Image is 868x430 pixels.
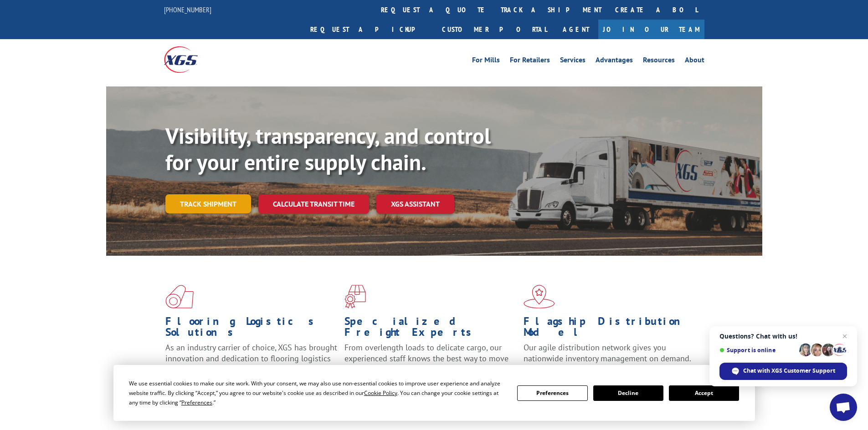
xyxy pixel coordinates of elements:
h1: Flagship Distribution Model [524,316,696,342]
span: Questions? Chat with us! [719,333,847,340]
img: xgs-icon-total-supply-chain-intelligence-red [165,285,194,309]
a: Calculate transit time [258,194,369,214]
button: Decline [593,385,663,401]
a: [PHONE_NUMBER] [164,5,211,14]
span: Support is online [719,347,796,354]
a: Request a pickup [303,20,435,39]
button: Accept [669,385,739,401]
img: xgs-icon-focused-on-flooring-red [344,285,366,309]
span: As an industry carrier of choice, XGS has brought innovation and dedication to flooring logistics... [165,342,337,374]
div: We use essential cookies to make our site work. With your consent, we may also use non-essential ... [129,379,506,407]
span: Close chat [839,331,850,342]
a: Track shipment [165,194,251,213]
span: Chat with XGS Customer Support [743,367,835,375]
span: Cookie Policy [364,389,397,397]
a: XGS ASSISTANT [376,194,454,214]
span: Our agile distribution network gives you nationwide inventory management on demand. [524,342,691,364]
a: Agent [554,20,598,39]
a: Customer Portal [435,20,554,39]
h1: Flooring Logistics Solutions [165,316,338,342]
h1: Specialized Freight Experts [344,316,517,342]
a: Services [560,56,586,66]
div: Open chat [830,394,857,421]
a: Advantages [596,56,633,66]
span: Preferences [181,399,212,406]
a: Join Our Team [598,20,704,39]
a: Resources [643,56,675,66]
a: About [685,56,704,66]
p: From overlength loads to delicate cargo, our experienced staff knows the best way to move your fr... [344,342,517,383]
a: For Mills [472,56,500,66]
div: Chat with XGS Customer Support [719,363,847,380]
div: Cookie Consent Prompt [113,365,755,421]
b: Visibility, transparency, and control for your entire supply chain. [165,121,491,176]
button: Preferences [517,385,587,401]
img: xgs-icon-flagship-distribution-model-red [524,285,555,309]
a: For Retailers [510,56,550,66]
